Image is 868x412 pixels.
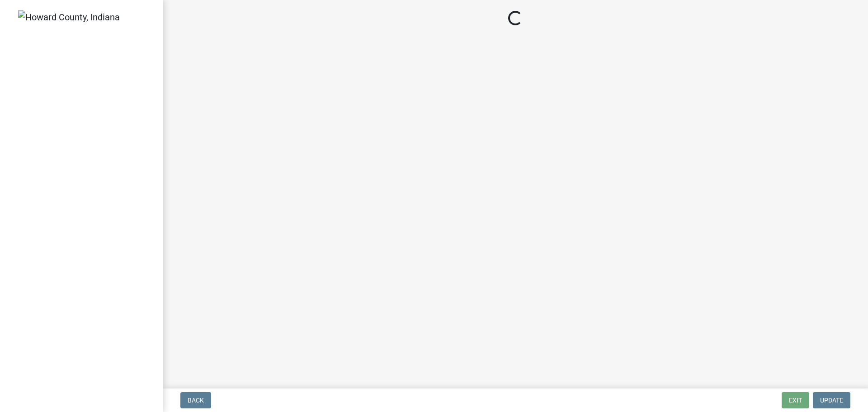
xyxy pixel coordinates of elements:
[180,392,211,408] button: Back
[782,392,809,408] button: Exit
[18,10,120,24] img: Howard County, Indiana
[813,392,850,408] button: Update
[188,397,204,404] span: Back
[820,397,843,404] span: Update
